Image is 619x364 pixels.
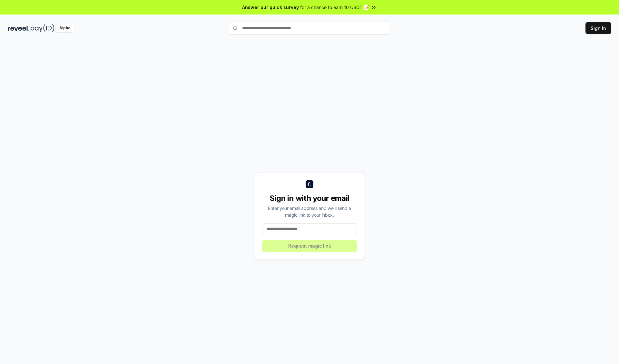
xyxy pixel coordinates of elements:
img: logo_small [306,180,313,188]
img: pay_id [31,24,54,32]
div: Enter your email address and we’ll send a magic link to your inbox. [262,205,357,218]
img: reveel_dark [8,24,29,32]
button: Sign In [585,22,611,34]
div: Sign in with your email [262,193,357,203]
span: for a chance to earn 10 USDT 📝 [300,4,369,11]
span: Answer our quick survey [242,4,299,11]
div: Alpha [56,24,74,32]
